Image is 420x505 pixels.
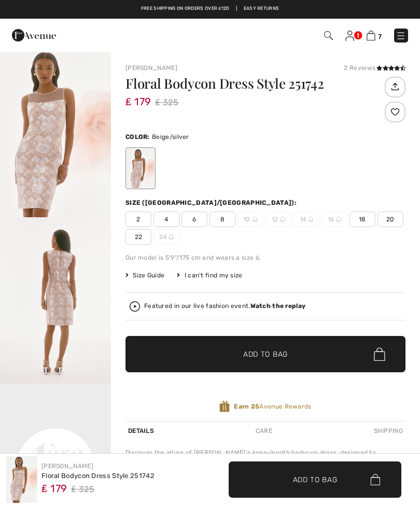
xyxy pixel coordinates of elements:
a: Easy Returns [244,5,279,12]
div: Shipping [371,422,405,440]
div: Beige/silver [127,149,154,188]
div: Floral Bodycon Dress Style 251742 [41,471,155,481]
img: Watch the replay [130,301,140,312]
img: Share [386,78,403,95]
span: 12 [265,212,291,227]
img: ring-m.svg [280,217,285,222]
h1: Floral Bodycon Dress Style 251742 [125,77,382,90]
span: 16 [321,212,347,227]
span: 4 [153,212,179,227]
span: 14 [293,212,319,227]
div: Our model is 5'9"/175 cm and wears a size 6. [125,253,405,262]
div: Discover the allure of [PERSON_NAME]'s knee-length bodycon dress, designed to captivate at any fo... [125,448,405,495]
img: ring-m.svg [169,234,174,240]
span: 6 [181,212,207,227]
img: Bag.svg [374,347,385,361]
span: Add to Bag [293,474,338,485]
img: Floral Bodycon Dress Style 251742 [6,456,37,503]
img: Bag.svg [370,474,380,485]
span: ₤ 179 [125,85,151,108]
span: Beige/silver [152,133,189,141]
span: Avenue Rewards [234,402,311,411]
a: [PERSON_NAME] [125,64,177,72]
span: | [236,5,237,12]
img: Avenue Rewards [219,400,230,413]
div: Size ([GEOGRAPHIC_DATA]/[GEOGRAPHIC_DATA]): [125,198,299,207]
div: Care [253,422,275,440]
span: ₤ 179 [41,479,67,495]
span: 10 [237,212,263,227]
strong: Earn 25 [234,403,259,410]
img: ring-m.svg [336,217,341,222]
div: I can't find my size [177,271,242,280]
img: 1ère Avenue [12,25,56,46]
span: 22 [125,229,151,245]
button: Add to Bag [229,461,401,498]
div: Featured in our live fashion event. [144,303,305,310]
span: 18 [349,212,375,227]
button: Add to Bag [125,336,405,372]
img: ring-m.svg [253,217,258,222]
span: Size Guide [125,271,164,280]
span: ₤ 325 [156,95,179,110]
a: 7 [367,29,382,41]
span: 7 [378,33,382,40]
span: 20 [377,212,403,227]
a: 1ère Avenue [12,30,56,39]
a: Free shipping on orders over ₤120 [141,5,230,12]
span: 2 [125,212,151,227]
span: Color: [125,133,150,141]
img: Search [324,31,333,40]
img: Shopping Bag [367,31,375,40]
span: ₤ 325 [72,482,95,497]
a: [PERSON_NAME] [41,462,93,470]
span: 24 [153,229,179,245]
img: Menu [396,31,406,41]
img: ring-m.svg [308,217,313,222]
div: 2 Reviews [344,63,405,73]
span: 8 [209,212,235,227]
strong: Watch the replay [250,302,306,310]
span: Add to Bag [243,349,288,360]
img: My Info [345,31,354,41]
div: Details [125,422,157,440]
